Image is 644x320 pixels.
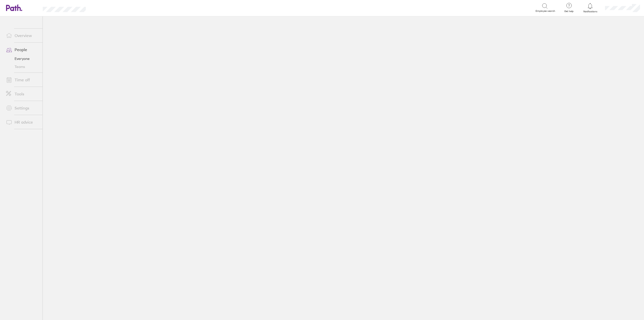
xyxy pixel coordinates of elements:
[561,10,577,13] span: Get help
[2,63,43,71] a: Teams
[2,89,43,99] a: Tools
[2,117,43,127] a: HR advice
[2,103,43,113] a: Settings
[582,10,598,13] span: Notifications
[582,3,598,13] a: Notifications
[536,10,555,13] span: Employee search
[2,75,43,85] a: Time off
[99,5,112,10] div: Search
[2,55,43,63] a: Everyone
[2,30,43,41] a: Overview
[2,45,43,55] a: People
